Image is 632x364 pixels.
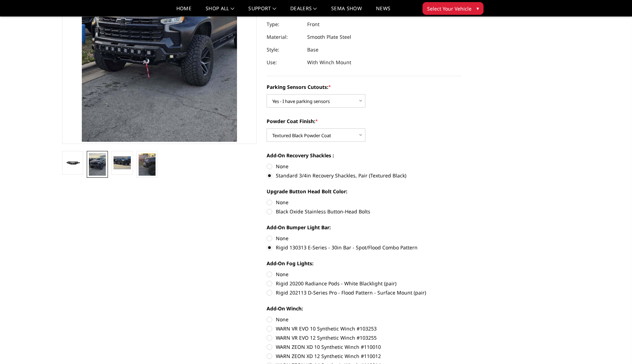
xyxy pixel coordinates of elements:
label: Add-On Winch: [267,305,461,312]
label: None [267,271,461,278]
dt: Material: [267,31,302,43]
label: Add-On Fog Lights: [267,260,461,267]
label: Add-On Recovery Shackles : [267,152,461,159]
a: Support [248,6,276,16]
dd: Smooth Plate Steel [307,31,351,43]
dd: With Winch Mount [307,56,351,69]
span: Select Your Vehicle [427,5,472,12]
dt: Type: [267,18,302,31]
label: Black Oxide Stainless Button-Head Bolts [267,208,461,215]
a: Dealers [290,6,317,16]
img: 2022-2025 Chevrolet Silverado 1500 - Freedom Series - Base Front Bumper (winch mount) [114,156,130,169]
img: 2022-2025 Chevrolet Silverado 1500 - Freedom Series - Base Front Bumper (winch mount) [89,153,106,176]
label: Standard 3/4in Recovery Shackles, Pair (Textured Black) [267,172,461,179]
a: shop all [206,6,234,16]
label: None [267,163,461,170]
dd: Base [307,43,318,56]
label: None [267,316,461,323]
a: SEMA Show [331,6,362,16]
button: Select Your Vehicle [423,2,484,15]
a: Home [176,6,192,16]
label: Powder Coat Finish: [267,117,461,125]
label: Rigid 20200 Radiance Pods - White Blacklight (pair) [267,280,461,287]
label: None [267,199,461,206]
img: 2022-2025 Chevrolet Silverado 1500 - Freedom Series - Base Front Bumper (winch mount) [64,158,81,168]
label: WARN ZEON XD 12 Synthetic Winch #110012 [267,352,461,360]
span: ▾ [476,5,479,12]
label: Upgrade Button Head Bolt Color: [267,188,461,195]
dt: Style: [267,43,302,56]
label: Rigid 130313 E-Series - 30in Bar - Spot/Flood Combo Pattern [267,244,461,251]
label: WARN ZEON XD 10 Synthetic Winch #110010 [267,343,461,351]
label: WARN VR EVO 10 Synthetic Winch #103253 [267,325,461,332]
label: WARN VR EVO 12 Synthetic Winch #103255 [267,334,461,341]
img: 2022-2025 Chevrolet Silverado 1500 - Freedom Series - Base Front Bumper (winch mount) [139,153,156,176]
label: Add-On Bumper Light Bar: [267,224,461,231]
dt: Use: [267,56,302,69]
label: None [267,235,461,242]
label: Rigid 202113 D-Series Pro - Flood Pattern - Surface Mount (pair) [267,289,461,296]
dd: Front [307,18,320,31]
label: Parking Sensors Cutouts: [267,83,461,91]
a: News [376,6,390,16]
